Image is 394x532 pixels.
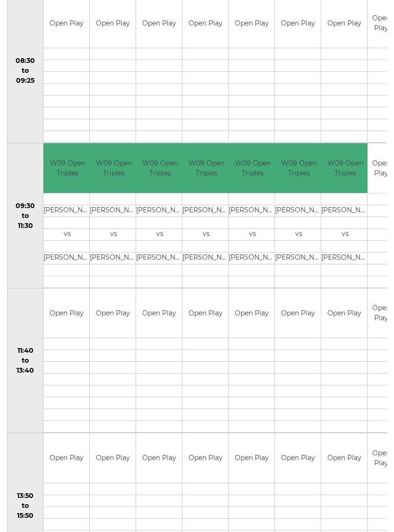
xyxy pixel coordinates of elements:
[275,433,321,483] td: Open Play
[229,143,276,193] td: W09 Open Triples
[229,205,276,217] td: [PERSON_NAME]
[275,228,323,240] td: vs
[229,252,276,264] td: [PERSON_NAME]
[136,252,184,264] td: [PERSON_NAME]
[321,228,369,240] td: vs
[43,288,89,338] td: Open Play
[136,228,184,240] td: vs
[182,252,230,264] td: [PERSON_NAME]
[43,433,89,483] td: Open Play
[229,288,274,338] td: Open Play
[90,205,137,217] td: [PERSON_NAME]
[275,143,323,193] td: W09 Open Triples
[90,288,136,338] td: Open Play
[182,433,228,483] td: Open Play
[43,252,91,264] td: [PERSON_NAME]
[182,228,230,240] td: vs
[321,252,369,264] td: [PERSON_NAME]
[275,205,323,217] td: [PERSON_NAME]
[8,143,43,288] td: 09:30 to 11:30
[229,433,274,483] td: Open Play
[182,205,230,217] td: [PERSON_NAME]
[8,288,43,433] td: 11:40 to 13:40
[90,433,136,483] td: Open Play
[43,205,91,217] td: [PERSON_NAME]
[229,228,276,240] td: vs
[90,228,137,240] td: vs
[136,288,182,338] td: Open Play
[43,228,91,240] td: vs
[321,433,367,483] td: Open Play
[182,288,228,338] td: Open Play
[321,288,367,338] td: Open Play
[43,143,91,193] td: W09 Open Triples
[275,252,323,264] td: [PERSON_NAME]
[321,143,369,193] td: W09 Open Triples
[321,205,369,217] td: [PERSON_NAME]
[136,205,184,217] td: [PERSON_NAME]
[136,143,184,193] td: W09 Open Triples
[90,143,137,193] td: W09 Open Triples
[136,433,182,483] td: Open Play
[275,288,321,338] td: Open Play
[182,143,230,193] td: W09 Open Triples
[90,252,137,264] td: [PERSON_NAME]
